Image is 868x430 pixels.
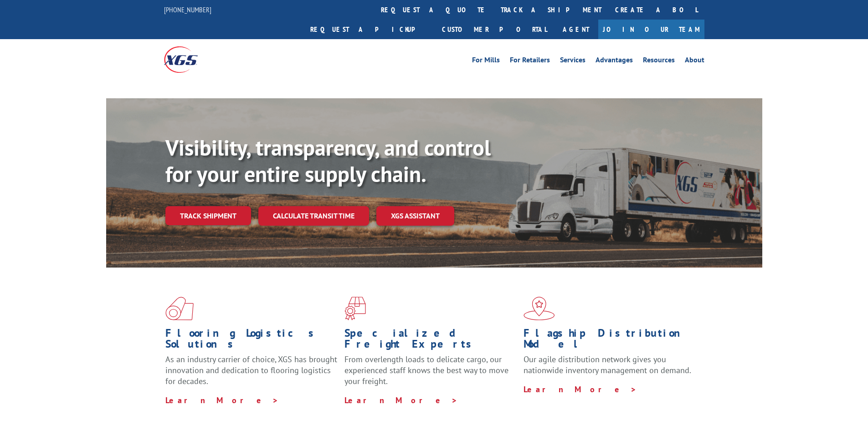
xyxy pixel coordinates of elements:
a: Agent [554,20,598,39]
b: Visibility, transparency, and control for your entire supply chain. [165,133,491,188]
img: xgs-icon-focused-on-flooring-red [344,297,366,320]
a: Learn More > [524,384,637,395]
h1: Flagship Distribution Model [524,328,696,354]
a: About [685,56,704,66]
a: Advantages [596,56,633,66]
a: XGS ASSISTANT [376,206,454,226]
span: Our agile distribution network gives you nationwide inventory management on demand. [524,354,691,375]
a: Request a pickup [303,20,435,39]
a: Calculate transit time [258,206,369,226]
h1: Flooring Logistics Solutions [165,328,338,354]
a: Customer Portal [435,20,554,39]
p: From overlength loads to delicate cargo, our experienced staff knows the best way to move your fr... [344,354,517,395]
a: Learn More > [344,395,458,405]
a: [PHONE_NUMBER] [164,5,211,14]
a: Join Our Team [598,20,704,39]
a: Resources [643,56,675,66]
span: As an industry carrier of choice, XGS has brought innovation and dedication to flooring logistics... [165,354,337,386]
h1: Specialized Freight Experts [344,328,517,354]
img: xgs-icon-flagship-distribution-model-red [524,297,555,320]
a: Learn More > [165,395,279,405]
a: Services [560,56,586,66]
img: xgs-icon-total-supply-chain-intelligence-red [165,297,194,320]
a: For Mills [472,56,500,66]
a: For Retailers [510,56,550,66]
a: Track shipment [165,206,251,225]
